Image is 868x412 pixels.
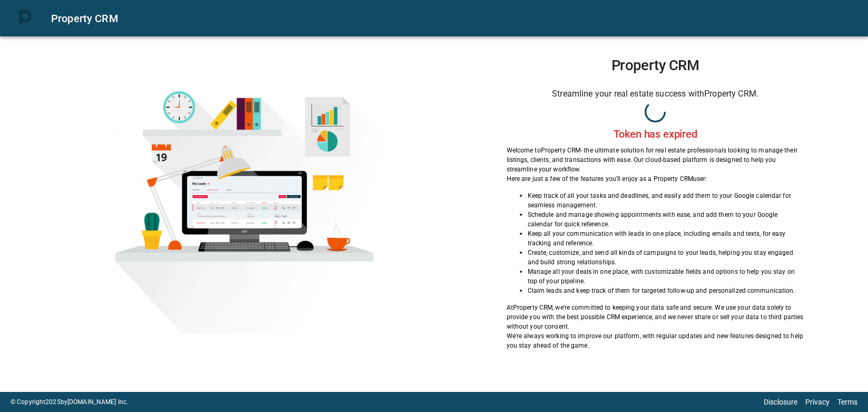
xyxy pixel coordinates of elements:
a: Terms [837,398,857,406]
p: Keep all your communication with leads in one place, including emails and texts, for easy trackin... [528,229,804,248]
p: Claim leads and keep track of them for targeted follow-up and personalized communication. [528,286,804,295]
a: Privacy [805,398,830,406]
p: At Property CRM , we're committed to keeping your data safe and secure. We use your data solely t... [507,303,804,331]
p: Here are just a few of the features you'll enjoy as a Property CRM user: [507,174,804,184]
div: Property CRM [51,10,855,27]
h2: Token has expired [614,128,697,140]
h1: Property CRM [507,57,804,74]
p: We're always working to improve our platform, with regular updates and new features designed to h... [507,331,804,350]
p: Keep track of all your tasks and deadlines, and easily add them to your Google calendar for seaml... [528,191,804,210]
a: [DOMAIN_NAME] Inc. [67,398,128,406]
p: Manage all your deals in one place, with customizable fields and options to help you stay on top ... [528,267,804,286]
p: Create, customize, and send all kinds of campaigns to your leads, helping you stay engaged and bu... [528,248,804,267]
p: Schedule and manage showing appointments with ease, and add them to your Google calendar for quic... [528,210,804,229]
p: © Copyright 2025 by [11,397,128,407]
p: Welcome to Property CRM - the ultimate solution for real estate professionals looking to manage t... [507,146,804,174]
a: Disclosure [764,398,797,406]
h6: Streamline your real estate success with Property CRM . [507,87,804,101]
